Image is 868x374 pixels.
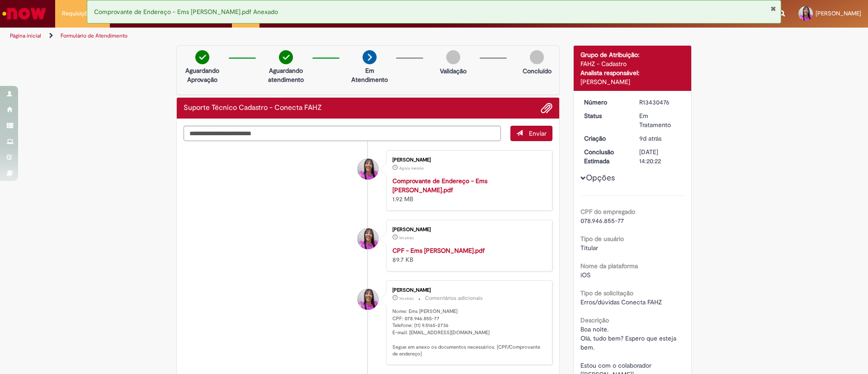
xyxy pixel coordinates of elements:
b: Tipo de usuário [580,235,624,243]
p: Aguardando atendimento [264,66,308,84]
img: arrow-next.png [363,50,377,64]
img: ServiceNow [1,5,47,23]
img: img-circle-grey.png [530,50,544,64]
span: 9d atrás [639,134,661,142]
img: check-circle-green.png [195,50,209,64]
time: 28/08/2025 09:56:32 [399,296,414,301]
button: Adicionar anexos [541,102,552,114]
span: Erros/dúvidas Conecta FAHZ [580,298,662,306]
div: [PERSON_NAME] [580,77,685,86]
img: check-circle-green.png [279,50,293,64]
div: Em Tratamento [639,111,681,129]
p: Validação [440,66,467,76]
div: Grupo de Atribuição: [580,50,685,59]
span: [PERSON_NAME] [816,9,861,17]
a: Formulário de Atendimento [61,32,127,39]
div: R13430476 [639,98,681,107]
div: Lauane Laissa De Oliveira [358,228,378,249]
div: FAHZ - Cadastro [580,59,685,68]
div: [PERSON_NAME] [392,288,543,293]
span: Comprovante de Endereço - Ems [PERSON_NAME].pdf Anexado [94,8,278,16]
button: Enviar [510,126,552,141]
div: [PERSON_NAME] [392,157,543,163]
span: Agora mesmo [399,166,424,171]
div: [PERSON_NAME] [392,227,543,232]
p: Nome: Ems [PERSON_NAME] CPF: 078.946.855-77 Telefone: (11) 9.5165-2736 E-mail: [EMAIL_ADDRESS][DO... [392,308,543,358]
h2: Suporte Técnico Cadastro - Conecta FAHZ Histórico de tíquete [184,104,322,112]
p: Concluído [523,66,552,76]
b: Descrição [580,316,609,324]
time: 28/08/2025 09:57:31 [399,166,424,171]
span: 078.946.855-77 [580,217,624,225]
a: Comprovante de Endereço - Ems [PERSON_NAME].pdf [392,177,487,194]
div: Analista responsável: [580,68,685,77]
b: CPF do empregado [580,208,635,216]
span: 1m atrás [399,235,414,241]
small: Comentários adicionais [425,294,483,302]
span: Requisições [62,9,94,18]
dt: Conclusão Estimada [577,147,633,166]
div: Lauane Laissa De Oliveira [358,159,378,180]
time: 19/08/2025 20:26:50 [639,134,661,142]
div: 19/08/2025 20:26:50 [639,134,681,143]
div: 1.92 MB [392,176,543,204]
span: iOS [580,271,590,279]
b: Nome da plataforma [580,262,638,270]
span: Titular [580,244,598,252]
p: Em Atendimento [348,66,392,84]
a: CPF - Ems [PERSON_NAME].pdf [392,246,485,255]
div: [DATE] 14:20:22 [639,147,681,166]
ul: Trilhas de página [7,28,572,44]
p: Aguardando Aprovação [180,66,224,84]
img: img-circle-grey.png [446,50,460,64]
button: Fechar Notificação [770,5,776,12]
dt: Número [577,98,633,107]
span: 1m atrás [399,296,414,301]
div: Lauane Laissa De Oliveira [358,289,378,310]
time: 28/08/2025 09:56:40 [399,235,414,241]
dt: Criação [577,134,633,143]
textarea: Digite sua mensagem aqui... [184,126,501,141]
dt: Status [577,111,633,120]
a: Página inicial [10,32,41,39]
b: Tipo de solicitação [580,289,633,297]
span: Enviar [529,129,547,137]
div: 89.7 KB [392,246,543,264]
